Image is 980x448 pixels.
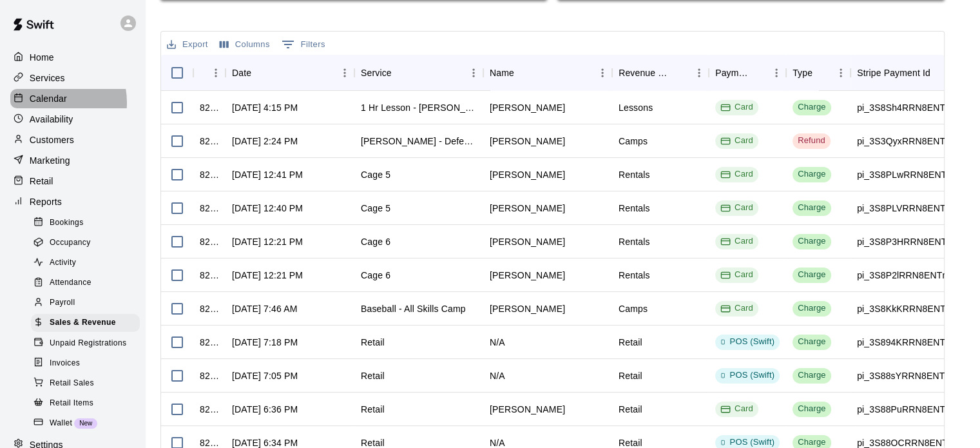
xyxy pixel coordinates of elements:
button: Sort [514,64,532,82]
div: WalletNew [31,414,140,433]
div: Bookings [31,214,140,232]
button: Sort [812,64,831,82]
button: Export [164,35,211,55]
div: Charge [798,336,826,348]
a: Calendar [10,89,135,108]
span: Retail Sales [50,377,94,390]
a: Sales & Revenue [31,313,145,333]
div: Claudio Oliveira [490,269,565,282]
span: Wallet [50,417,72,430]
button: Sort [749,64,767,82]
p: Services [30,72,65,84]
div: 820485 [200,403,219,416]
div: Aubrey Eppinette [490,403,565,416]
div: 821812 [200,135,219,148]
div: 1 Hr Lesson - Hayley Freudenberg [361,101,477,114]
div: Retail [361,369,385,382]
a: Customers [10,130,135,150]
span: Sales & Revenue [50,317,116,329]
div: Charge [798,101,826,113]
div: Charge [798,235,826,248]
div: Card [720,403,753,415]
div: 821594 [200,168,219,181]
button: Menu [464,63,483,83]
a: Activity [31,253,145,273]
div: Rentals [619,235,650,248]
span: Attendance [50,277,91,289]
span: Payroll [50,297,75,309]
button: Menu [593,63,612,83]
div: Nicholas Ciauri [490,101,565,114]
div: Name [483,55,612,91]
a: Availability [10,110,135,129]
div: Cage 6 [361,269,390,282]
a: Attendance [31,273,145,293]
a: Payroll [31,293,145,313]
button: Show filters [278,34,329,55]
div: Charge [798,369,826,382]
div: Revenue Category [619,55,671,91]
div: Payment Method [715,55,749,91]
div: Card [720,168,753,180]
div: Type [793,55,812,91]
div: Sep 17, 2025, 12:41 PM [232,168,303,181]
div: Retail Items [31,394,140,413]
div: Sep 16, 2025, 6:36 PM [232,403,298,416]
div: Charge [798,168,826,180]
div: 821568 [200,269,219,282]
button: Menu [206,63,226,83]
div: InvoiceId [193,55,226,91]
p: Reports [30,195,62,208]
div: Card [720,202,753,214]
div: Claudio Oliveira [490,168,565,181]
div: Cage 5 [361,168,390,181]
div: Lessons [619,101,653,114]
span: Invoices [50,357,80,370]
a: Unpaid Registrations [31,333,145,353]
a: Invoices [31,353,145,373]
div: Retail [619,336,642,349]
div: Rentals [619,202,650,215]
a: Reports [10,192,135,211]
div: SAM LANDRY - Defense Camp (8-18u) [361,135,477,148]
div: Occupancy [31,234,140,252]
div: Home [10,48,135,67]
button: Sort [392,64,410,82]
a: WalletNew [31,413,145,433]
div: Name [490,55,514,91]
div: Type [786,55,850,91]
div: 820591 [200,336,219,349]
div: Sep 16, 2025, 7:05 PM [232,369,298,382]
div: Charge [798,403,826,415]
span: New [74,420,97,427]
p: Customers [30,133,74,146]
div: Service [361,55,392,91]
button: Menu [335,63,354,83]
div: Sep 17, 2025, 2:24 PM [232,135,298,148]
a: Marketing [10,151,135,170]
div: Date [232,55,251,91]
p: Calendar [30,92,67,105]
div: 820568 [200,369,219,382]
div: Camps [619,302,648,315]
div: Payment Method [709,55,786,91]
div: Sales & Revenue [31,314,140,332]
div: Cage 6 [361,235,390,248]
a: Occupancy [31,233,145,253]
div: Pierre Donia [490,302,565,315]
div: Card [720,101,753,113]
div: Retail [361,336,385,349]
div: Sep 17, 2025, 12:21 PM [232,235,303,248]
div: 822111 [200,101,219,114]
div: Claudio Oliveira [490,235,565,248]
div: N/A [490,336,505,349]
a: Retail Sales [31,373,145,393]
button: Sort [251,64,269,82]
div: Card [720,235,753,248]
p: Marketing [30,154,70,167]
div: Refund [798,135,825,147]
